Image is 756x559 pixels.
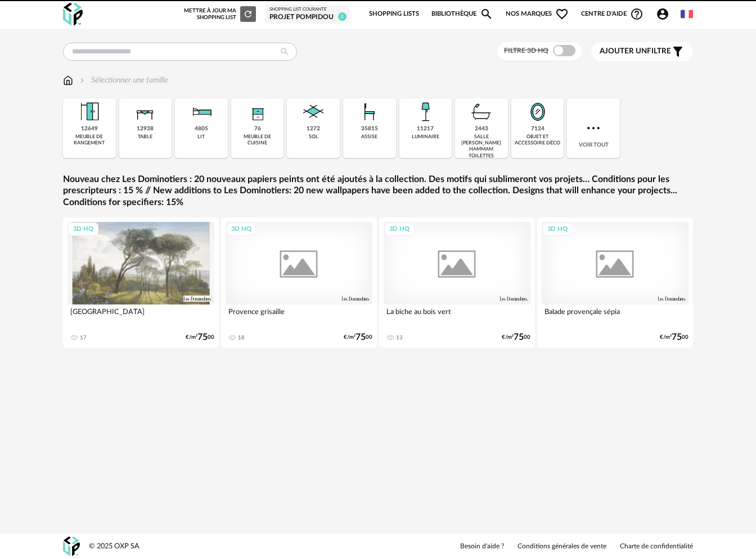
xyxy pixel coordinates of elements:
div: 12649 [81,125,98,133]
div: La biche au bois vert [384,305,530,327]
div: 4805 [195,125,208,133]
a: Shopping Lists [369,2,419,26]
div: €/m² 00 [502,334,530,341]
div: 17 [80,334,87,341]
span: Nos marques [506,2,569,26]
a: Besoin d'aide ? [460,542,504,551]
div: objet et accessoire déco [515,134,561,147]
img: Meuble%20de%20rangement.png [76,98,103,125]
img: fr [681,8,693,20]
div: [GEOGRAPHIC_DATA] [67,305,214,327]
div: 3D HQ [384,222,415,237]
div: Sélectionner une famille [78,75,168,86]
div: © 2025 OXP SA [89,542,139,551]
div: 3D HQ [542,222,573,237]
span: 75 [672,334,682,341]
div: luminaire [412,134,439,140]
div: 7124 [531,125,544,133]
span: Filter icon [671,45,685,58]
a: 3D HQ La biche au bois vert 13 €/m²7500 [379,217,535,348]
span: Filtre 3D HQ [504,47,548,54]
div: 11217 [417,125,434,133]
span: Refresh icon [243,11,253,17]
span: Help Circle Outline icon [630,7,643,21]
a: Charte de confidentialité [620,542,693,551]
a: Nouveau chez Les Dominotiers : 20 nouveaux papiers peints ont été ajoutés à la collection. Des mo... [63,174,693,208]
img: OXP [63,537,80,556]
img: Rangement.png [244,98,271,125]
div: Provence grisaille [226,305,372,327]
span: Account Circle icon [656,7,669,21]
span: Centre d'aideHelp Circle Outline icon [581,7,643,21]
span: Magnify icon [480,7,493,21]
button: Ajouter unfiltre Filter icon [591,42,693,61]
div: €/m² 00 [660,334,688,341]
img: Luminaire.png [412,98,439,125]
div: €/m² 00 [344,334,372,341]
a: 3D HQ Balade provençale sépia €/m²7500 [537,217,693,348]
div: 13 [396,334,403,341]
a: Conditions générales de vente [517,542,606,551]
a: Shopping List courante Projet Pompidou 2 [269,7,345,21]
div: 18 [238,334,245,341]
a: 3D HQ [GEOGRAPHIC_DATA] 17 €/m²7500 [63,217,219,348]
img: Assise.png [356,98,383,125]
span: filtre [600,47,671,56]
img: more.7b13dc1.svg [584,119,602,137]
img: svg+xml;base64,PHN2ZyB3aWR0aD0iMTYiIGhlaWdodD0iMTYiIHZpZXdCb3g9IjAgMCAxNiAxNiIgZmlsbD0ibm9uZSIgeG... [78,75,87,86]
span: Heart Outline icon [555,7,569,21]
div: Balade provençale sépia [542,305,688,327]
div: Mettre à jour ma Shopping List [184,6,256,22]
div: meuble de rangement [66,134,112,147]
div: 3D HQ [68,222,98,237]
img: Miroir.png [524,98,551,125]
div: Voir tout [567,98,620,158]
a: 3D HQ Provence grisaille 18 €/m²7500 [221,217,377,348]
div: lit [197,134,205,140]
div: Projet Pompidou [269,13,345,22]
span: Account Circle icon [656,7,674,21]
div: 12938 [137,125,154,133]
img: Literie.png [188,98,215,125]
div: salle [PERSON_NAME] hammam toilettes [458,134,505,160]
div: table [138,134,152,140]
span: 2 [338,12,346,21]
div: 2443 [475,125,488,133]
div: 3D HQ [226,222,256,237]
div: meuble de cuisine [235,134,281,147]
div: 76 [254,125,261,133]
div: Shopping List courante [269,7,345,12]
div: assise [361,134,377,140]
span: 75 [514,334,524,341]
span: Ajouter un [600,47,647,55]
span: 75 [355,334,366,341]
div: 35815 [361,125,378,133]
span: 75 [197,334,208,341]
a: BibliothèqueMagnify icon [431,2,493,26]
img: svg+xml;base64,PHN2ZyB3aWR0aD0iMTYiIGhlaWdodD0iMTciIHZpZXdCb3g9IjAgMCAxNiAxNyIgZmlsbD0ibm9uZSIgeG... [63,75,73,86]
div: €/m² 00 [186,334,214,341]
img: Sol.png [300,98,327,125]
div: 1272 [307,125,320,133]
img: Table.png [132,98,159,125]
div: sol [309,134,318,140]
img: Salle%20de%20bain.png [468,98,495,125]
img: OXP [63,3,83,26]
